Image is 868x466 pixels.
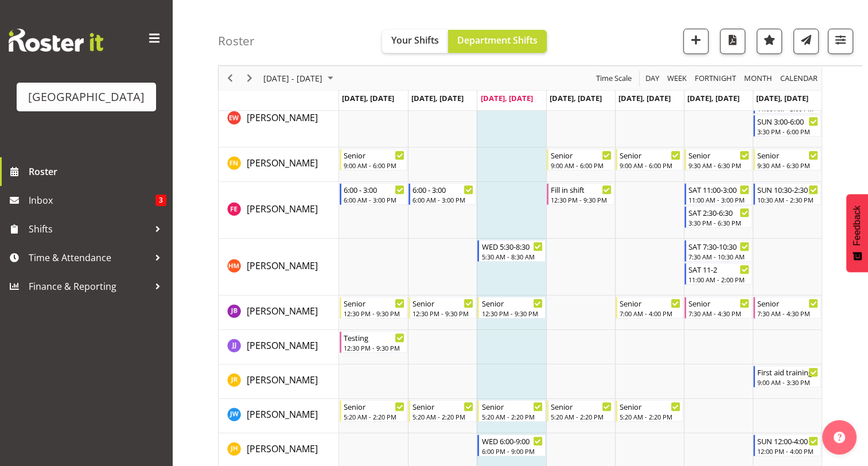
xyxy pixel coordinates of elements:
[412,309,473,318] div: 12:30 PM - 9:30 PM
[344,412,404,421] div: 5:20 AM - 2:20 PM
[620,401,680,412] div: Senior
[688,207,749,218] div: SAT 2:30-6:30
[644,71,661,86] button: Timeline Day
[846,194,868,272] button: Feedback - Show survey
[340,297,407,319] div: Jack Bailey"s event - Senior Begin From Monday, August 25, 2025 at 12:30:00 PM GMT+12:00 Ends At ...
[408,400,476,422] div: Jason Wong"s event - Senior Begin From Tuesday, August 26, 2025 at 5:20:00 AM GMT+12:00 Ends At T...
[757,127,818,136] div: 3:30 PM - 6:00 PM
[247,157,318,169] span: [PERSON_NAME]
[644,71,660,86] span: Day
[757,309,818,318] div: 7:30 AM - 4:30 PM
[412,297,473,309] div: Senior
[481,309,542,318] div: 12:30 PM - 9:30 PM
[247,407,318,421] a: [PERSON_NAME]
[481,446,542,456] div: 6:00 PM - 9:00 PM
[757,29,782,54] button: Highlight an important date within the roster.
[477,434,545,456] div: Jayden Horsley"s event - WED 6:00-9:00 Begin From Wednesday, August 27, 2025 at 6:00:00 PM GMT+12...
[743,71,773,86] span: Month
[219,91,339,147] td: Emily Wheeler resource
[481,240,542,252] div: WED 5:30-8:30
[757,366,818,378] div: First aid training
[595,71,633,86] span: Time Scale
[684,240,752,262] div: Hamish McKenzie"s event - SAT 7:30-10:30 Begin From Saturday, August 30, 2025 at 7:30:00 AM GMT+1...
[684,149,752,170] div: Felix Nicholls"s event - Senior Begin From Saturday, August 30, 2025 at 9:30:00 AM GMT+12:00 Ends...
[344,184,404,195] div: 6:00 - 3:00
[688,263,749,275] div: SAT 11-2
[753,434,821,456] div: Jayden Horsley"s event - SUN 12:00-4:00 Begin From Sunday, August 31, 2025 at 12:00:00 PM GMT+12:...
[688,161,749,170] div: 9:30 AM - 6:30 PM
[247,111,318,125] a: [PERSON_NAME]
[547,400,614,422] div: Jason Wong"s event - Senior Begin From Thursday, August 28, 2025 at 5:20:00 AM GMT+12:00 Ends At ...
[481,412,542,421] div: 5:20 AM - 2:20 PM
[616,400,683,422] div: Jason Wong"s event - Senior Begin From Friday, August 29, 2025 at 5:20:00 AM GMT+12:00 Ends At Fr...
[344,297,404,309] div: Senior
[480,93,532,103] span: [DATE], [DATE]
[223,71,238,86] button: Previous
[757,195,818,204] div: 10:30 AM - 2:30 PM
[688,218,749,227] div: 3:30 PM - 6:30 PM
[594,71,634,86] button: Time Scale
[448,30,547,53] button: Department Shifts
[28,88,145,106] div: [GEOGRAPHIC_DATA]
[408,297,476,319] div: Jack Bailey"s event - Senior Begin From Tuesday, August 26, 2025 at 12:30:00 PM GMT+12:00 Ends At...
[219,330,339,364] td: Jade Johnson resource
[262,71,324,86] span: [DATE] - [DATE]
[779,71,819,86] span: calendar
[547,183,614,205] div: Finn Edwards"s event - Fill in shift Begin From Thursday, August 28, 2025 at 12:30:00 PM GMT+12:0...
[412,412,473,421] div: 5:20 AM - 2:20 PM
[219,364,339,399] td: Jasika Rohloff resource
[340,400,407,422] div: Jason Wong"s event - Senior Begin From Monday, August 25, 2025 at 5:20:00 AM GMT+12:00 Ends At Mo...
[247,339,318,352] a: [PERSON_NAME]
[551,161,612,170] div: 9:00 AM - 6:00 PM
[694,71,737,86] span: Fortnight
[616,149,683,170] div: Felix Nicholls"s event - Senior Begin From Friday, August 29, 2025 at 9:00:00 AM GMT+12:00 Ends A...
[684,183,752,205] div: Finn Edwards"s event - SAT 11:00-3:00 Begin From Saturday, August 30, 2025 at 11:00:00 AM GMT+12:...
[684,263,752,285] div: Hamish McKenzie"s event - SAT 11-2 Begin From Saturday, August 30, 2025 at 11:00:00 AM GMT+12:00 ...
[481,252,542,261] div: 5:30 AM - 8:30 AM
[155,195,166,206] span: 3
[247,408,318,421] span: [PERSON_NAME]
[720,29,745,54] button: Download a PDF of the roster according to the set date range.
[688,275,749,284] div: 11:00 AM - 2:00 PM
[620,297,680,309] div: Senior
[247,203,318,215] span: [PERSON_NAME]
[247,259,318,273] a: [PERSON_NAME]
[457,34,538,46] span: Department Shifts
[262,71,338,86] button: August 25 - 31, 2025
[408,183,476,205] div: Finn Edwards"s event - 6:00 - 3:00 Begin From Tuesday, August 26, 2025 at 6:00:00 AM GMT+12:00 En...
[220,66,240,90] div: Previous
[247,202,318,216] a: [PERSON_NAME]
[340,331,407,353] div: Jade Johnson"s event - Testing Begin From Monday, August 25, 2025 at 12:30:00 PM GMT+12:00 Ends A...
[618,93,671,103] span: [DATE], [DATE]
[340,183,407,205] div: Finn Edwards"s event - 6:00 - 3:00 Begin From Monday, August 25, 2025 at 6:00:00 AM GMT+12:00 End...
[753,366,821,387] div: Jasika Rohloff"s event - First aid training Begin From Sunday, August 31, 2025 at 9:00:00 AM GMT+...
[551,401,612,412] div: Senior
[219,147,339,182] td: Felix Nicholls resource
[757,435,818,446] div: SUN 12:00-4:00
[753,149,821,170] div: Felix Nicholls"s event - Senior Begin From Sunday, August 31, 2025 at 9:30:00 AM GMT+12:00 Ends A...
[477,400,545,422] div: Jason Wong"s event - Senior Begin From Wednesday, August 27, 2025 at 5:20:00 AM GMT+12:00 Ends At...
[391,34,439,46] span: Your Shifts
[828,29,853,54] button: Filter Shifts
[688,309,749,318] div: 7:30 AM - 4:30 PM
[757,161,818,170] div: 9:30 AM - 6:30 PM
[688,149,749,161] div: Senior
[481,401,542,412] div: Senior
[477,297,545,319] div: Jack Bailey"s event - Senior Begin From Wednesday, August 27, 2025 at 12:30:00 PM GMT+12:00 Ends ...
[247,339,318,352] span: [PERSON_NAME]
[344,309,404,318] div: 12:30 PM - 9:30 PM
[688,297,749,309] div: Senior
[344,149,404,161] div: Senior
[242,71,258,86] button: Next
[247,374,318,386] span: [PERSON_NAME]
[757,297,818,309] div: Senior
[793,29,819,54] button: Send a list of all shifts for the selected filtered period to all rostered employees.
[616,297,683,319] div: Jack Bailey"s event - Senior Begin From Friday, August 29, 2025 at 7:00:00 AM GMT+12:00 Ends At F...
[753,115,821,137] div: Emily Wheeler"s event - SUN 3:00-6:00 Begin From Sunday, August 31, 2025 at 3:30:00 PM GMT+12:00 ...
[688,184,749,195] div: SAT 11:00-3:00
[757,115,818,127] div: SUN 3:00-6:00
[620,412,680,421] div: 5:20 AM - 2:20 PM
[620,161,680,170] div: 9:00 AM - 6:00 PM
[219,239,339,296] td: Hamish McKenzie resource
[477,240,545,262] div: Hamish McKenzie"s event - WED 5:30-8:30 Begin From Wednesday, August 27, 2025 at 5:30:00 AM GMT+1...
